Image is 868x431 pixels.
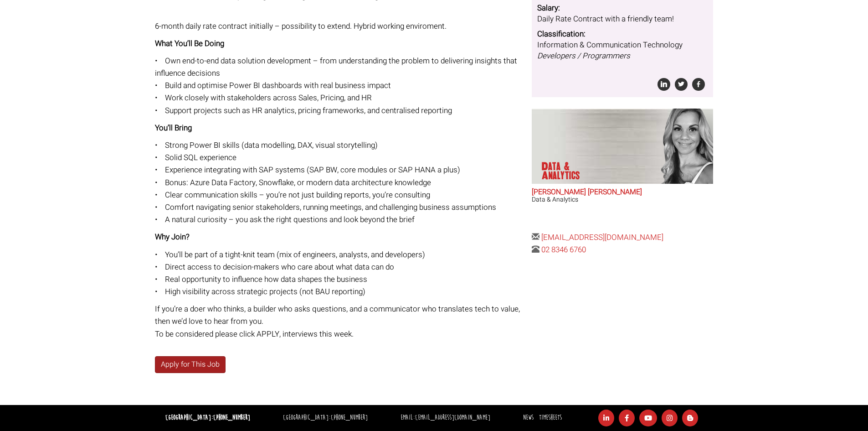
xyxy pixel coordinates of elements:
i: Developers / Programmers [537,50,630,62]
dd: Daily Rate Contract with a friendly team! [537,14,708,25]
dd: Information & Communication Technology [537,40,708,62]
a: [EMAIL_ADDRESS][DOMAIN_NAME] [541,232,663,243]
li: [GEOGRAPHIC_DATA]: [281,411,370,425]
a: Apply for This Job [155,356,226,373]
p: • Own end-to-end data solution development – from understanding the problem to delivering insight... [155,55,525,117]
li: Email: [398,411,493,425]
h3: Data & Analytics [532,196,713,203]
a: Timesheets [539,413,562,422]
dt: Salary: [537,3,708,14]
dt: Classification: [537,29,708,40]
strong: Why Join? [155,231,190,243]
p: If you’re a doer who thinks, a builder who asks questions, and a communicator who translates tech... [155,303,525,340]
img: Anna-Maria Julie does Data & Analytics [626,109,713,184]
p: • You’ll be part of a tight-knit team (mix of engineers, analysts, and developers) • Direct acces... [155,249,525,298]
strong: What You’ll Be Doing [155,38,224,49]
h2: [PERSON_NAME] [PERSON_NAME] [532,188,713,197]
strong: [GEOGRAPHIC_DATA]: [165,413,250,422]
p: 6-month daily rate contract initially – possibility to extend. Hybrid working enviroment. [155,7,525,32]
a: News [523,413,534,422]
a: 02 8346 6760 [541,244,586,255]
a: [PHONE_NUMBER] [331,413,368,422]
p: Data & Analytics [542,162,609,180]
p: • Strong Power BI skills (data modelling, DAX, visual storytelling) • Solid SQL experience • Expe... [155,139,525,226]
a: [EMAIL_ADDRESS][DOMAIN_NAME] [415,413,490,422]
a: [PHONE_NUMBER] [213,413,250,422]
strong: You’ll Bring [155,122,192,134]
